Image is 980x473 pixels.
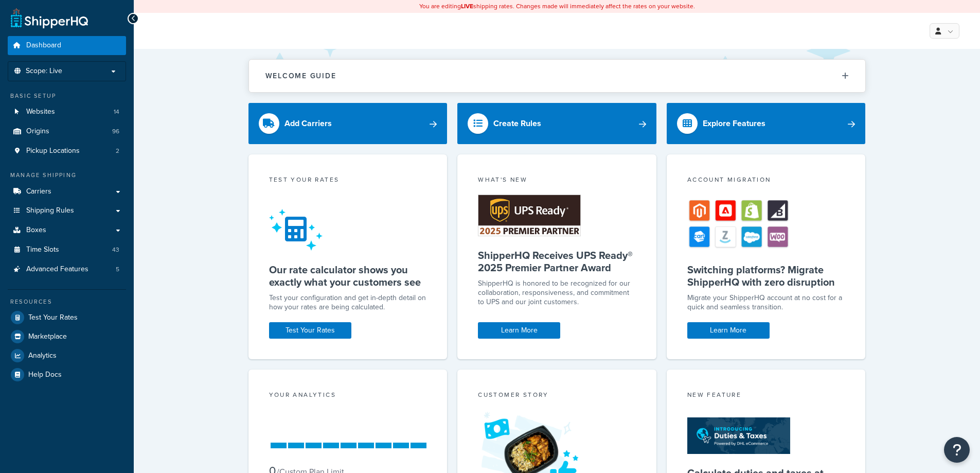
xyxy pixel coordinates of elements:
[8,346,126,365] a: Analytics
[687,322,770,339] a: Learn More
[269,175,427,187] div: Test your rates
[8,308,126,327] a: Test Your Rates
[26,67,62,76] span: Scope: Live
[8,260,126,279] a: Advanced Features5
[944,437,970,463] button: Open Resource Center
[478,175,636,187] div: What's New
[8,102,126,121] a: Websites14
[116,147,119,155] span: 2
[8,142,126,161] a: Pickup Locations2
[269,322,351,339] a: Test Your Rates
[248,103,448,144] a: Add Carriers
[478,390,636,402] div: Customer Story
[8,36,126,55] a: Dashboard
[26,108,55,116] span: Websites
[8,142,126,161] li: Pickup Locations
[249,60,865,92] button: Welcome Guide
[703,116,765,131] div: Explore Features
[8,182,126,201] a: Carriers
[478,249,636,274] h5: ShipperHQ Receives UPS Ready® 2025 Premier Partner Award
[687,264,845,288] h5: Switching platforms? Migrate ShipperHQ with zero disruption
[28,332,67,341] span: Marketplace
[8,240,126,259] li: Time Slots
[8,327,126,346] a: Marketplace
[269,390,427,402] div: Your Analytics
[8,122,126,141] a: Origins96
[28,352,57,360] span: Analytics
[8,365,126,384] a: Help Docs
[112,127,119,136] span: 96
[687,293,845,312] div: Migrate your ShipperHQ account at no cost for a quick and seamless transition.
[667,103,866,144] a: Explore Features
[269,264,427,288] h5: Our rate calculator shows you exactly what your customers see
[8,240,126,259] a: Time Slots43
[8,201,126,220] a: Shipping Rules
[687,390,845,402] div: New Feature
[28,371,62,379] span: Help Docs
[457,103,656,144] a: Create Rules
[112,246,119,254] span: 43
[461,2,473,11] b: LIVE
[8,102,126,121] li: Websites
[269,293,427,312] div: Test your configuration and get in-depth detail on how your rates are being calculated.
[26,127,49,136] span: Origins
[26,41,61,50] span: Dashboard
[478,279,636,307] p: ShipperHQ is honored to be recognized for our collaboration, responsiveness, and commitment to UP...
[8,122,126,141] li: Origins
[8,221,126,240] a: Boxes
[26,226,46,235] span: Boxes
[28,313,78,322] span: Test Your Rates
[8,260,126,279] li: Advanced Features
[687,175,845,187] div: Account Migration
[478,322,560,339] a: Learn More
[26,246,59,254] span: Time Slots
[8,171,126,180] div: Manage Shipping
[265,72,336,80] h2: Welcome Guide
[26,187,51,196] span: Carriers
[26,265,88,274] span: Advanced Features
[284,116,332,131] div: Add Carriers
[26,206,74,215] span: Shipping Rules
[114,108,119,116] span: 14
[116,265,119,274] span: 5
[26,147,80,155] span: Pickup Locations
[8,92,126,100] div: Basic Setup
[8,297,126,306] div: Resources
[493,116,541,131] div: Create Rules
